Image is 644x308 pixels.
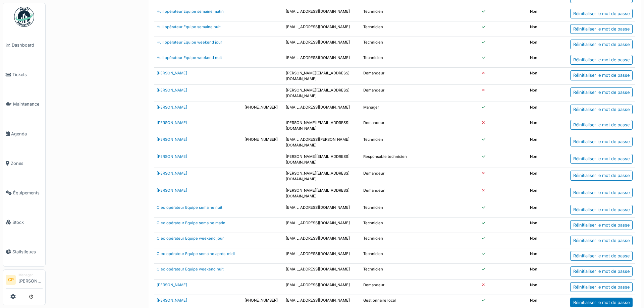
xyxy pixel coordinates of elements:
td: [PERSON_NAME][EMAIL_ADDRESS][DOMAIN_NAME] [283,68,361,85]
td: Technicien [361,248,413,264]
div: Réinitialiser le mot de passe [570,120,633,130]
div: Réinitialiser le mot de passe [570,40,633,49]
td: Non [527,168,561,185]
td: Demandeur [361,117,413,134]
td: Technicien [361,52,413,68]
span: Stock [12,219,43,226]
td: Non [527,102,561,117]
a: Huil opérateur Equipe weekend nuit [157,55,222,60]
td: Demandeur [361,185,413,202]
td: Technicien [361,202,413,217]
a: Équipements [3,178,45,207]
td: Non [527,68,561,85]
td: Responsable technicien [361,151,413,168]
td: Non [527,279,561,295]
div: Réinitialiser le mot de passe [570,24,633,34]
a: [PERSON_NAME] [157,105,187,110]
div: Réinitialiser le mot de passe [570,205,633,214]
td: Non [527,233,561,248]
td: Non [527,37,561,52]
td: [EMAIL_ADDRESS][DOMAIN_NAME] [283,202,361,217]
a: [PERSON_NAME] [157,154,187,159]
div: Réinitialiser le mot de passe [570,188,633,197]
a: Tickets [3,60,45,89]
a: Oleo opérateur Equipe semaine nuit [157,205,222,210]
a: Huil opérateur Equipe semaine nuit [157,24,221,29]
td: [EMAIL_ADDRESS][DOMAIN_NAME] [283,6,361,21]
div: Réinitialiser le mot de passe [570,137,633,146]
div: Réinitialiser le mot de passe [570,298,633,307]
div: Réinitialiser le mot de passe [570,251,633,261]
a: [PERSON_NAME] [157,171,187,176]
td: Non [527,248,561,264]
td: Non [527,134,561,151]
div: Réinitialiser le mot de passe [570,236,633,245]
td: Non [527,202,561,217]
div: Réinitialiser le mot de passe [570,266,633,276]
div: Réinitialiser le mot de passe [570,171,633,180]
span: Maintenance [13,101,43,107]
td: Demandeur [361,279,413,295]
td: [PERSON_NAME][EMAIL_ADDRESS][DOMAIN_NAME] [283,151,361,168]
img: Badge_color-CXgf-gQk.svg [14,7,34,27]
td: [PERSON_NAME][EMAIL_ADDRESS][DOMAIN_NAME] [283,117,361,134]
td: [EMAIL_ADDRESS][DOMAIN_NAME] [283,279,361,295]
td: Technicien [361,21,413,37]
div: Manager [18,272,43,278]
td: [PHONE_NUMBER] [242,134,283,151]
td: Demandeur [361,84,413,102]
span: Zones [11,160,43,167]
td: Non [527,217,561,233]
a: [PERSON_NAME] [157,120,187,125]
span: Statistiques [12,249,43,255]
td: [EMAIL_ADDRESS][DOMAIN_NAME] [283,37,361,52]
td: [EMAIL_ADDRESS][DOMAIN_NAME] [283,248,361,264]
div: Réinitialiser le mot de passe [570,282,633,292]
a: [PERSON_NAME] [157,71,187,75]
a: Oleo opérateur Equipe weekend jour [157,236,224,241]
div: Réinitialiser le mot de passe [570,154,633,164]
a: Oleo opérateur Equipe semaine après-midi [157,251,235,256]
a: [PERSON_NAME] [157,137,187,142]
td: [EMAIL_ADDRESS][DOMAIN_NAME] [283,217,361,233]
td: [EMAIL_ADDRESS][DOMAIN_NAME] [283,21,361,37]
a: Dashboard [3,30,45,60]
td: Demandeur [361,168,413,185]
li: [PERSON_NAME] [18,272,43,287]
td: Technicien [361,134,413,151]
td: Demandeur [361,68,413,85]
td: Manager [361,102,413,117]
li: CP [6,275,16,285]
span: Équipements [13,190,43,196]
td: Technicien [361,264,413,279]
div: Réinitialiser le mot de passe [570,105,633,114]
div: Réinitialiser le mot de passe [570,9,633,18]
a: Stock [3,207,45,237]
div: Réinitialiser le mot de passe [570,220,633,230]
td: [EMAIL_ADDRESS][DOMAIN_NAME] [283,233,361,248]
a: Huil opérateur Equipe semaine matin [157,9,224,14]
td: [PERSON_NAME][EMAIL_ADDRESS][DOMAIN_NAME] [283,168,361,185]
td: [PERSON_NAME][EMAIL_ADDRESS][DOMAIN_NAME] [283,84,361,102]
td: Non [527,52,561,68]
div: Réinitialiser le mot de passe [570,87,633,97]
td: Non [527,84,561,102]
td: Non [527,117,561,134]
a: [PERSON_NAME] [157,88,187,93]
td: Non [527,21,561,37]
td: Technicien [361,37,413,52]
td: Non [527,185,561,202]
td: [EMAIL_ADDRESS][DOMAIN_NAME] [283,52,361,68]
td: [PERSON_NAME][EMAIL_ADDRESS][DOMAIN_NAME] [283,185,361,202]
div: Réinitialiser le mot de passe [570,70,633,80]
a: Zones [3,148,45,178]
td: [EMAIL_ADDRESS][PERSON_NAME][DOMAIN_NAME] [283,134,361,151]
td: Technicien [361,233,413,248]
a: Oleo opérateur Equipe semaine matin [157,221,225,225]
a: Statistiques [3,237,45,266]
a: [PERSON_NAME] [157,298,187,303]
a: Oleo opérateur Equipe weekend nuit [157,267,224,271]
a: CP Manager[PERSON_NAME] [6,272,43,289]
td: Non [527,264,561,279]
td: Non [527,6,561,21]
